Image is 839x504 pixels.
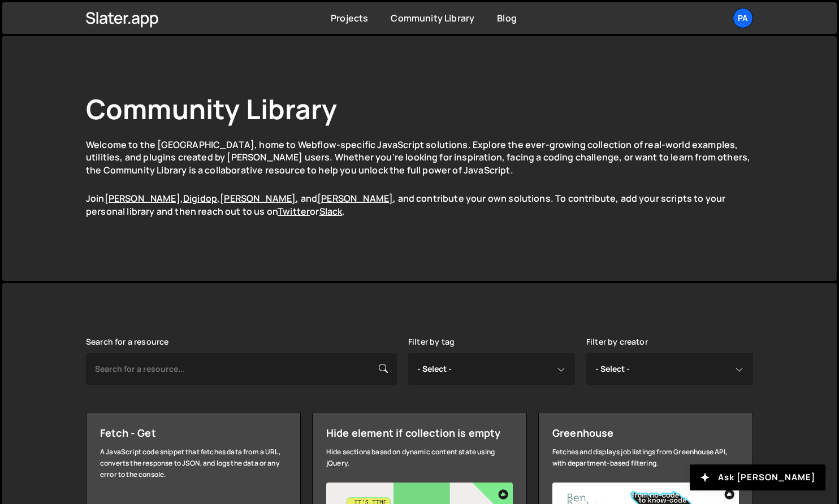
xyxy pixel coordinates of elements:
div: Greenhouse [552,426,739,440]
div: Hide element if collection is empty [326,426,513,440]
div: A JavaScript code snippet that fetches data from a URL, converts the response to JSON, and logs t... [100,446,287,480]
a: Pa [733,8,753,28]
a: [PERSON_NAME] [105,192,180,205]
a: Community Library [391,12,474,24]
a: Blog [497,12,517,24]
a: Slack [319,205,343,218]
div: Fetches and displays job listings from Greenhouse API, with department-based filtering. [552,446,739,469]
a: Twitter [278,205,310,218]
a: Projects [331,12,368,24]
a: [PERSON_NAME] [317,192,393,205]
p: Welcome to the [GEOGRAPHIC_DATA], home to Webflow-specific JavaScript solutions. Explore the ever... [86,138,753,176]
label: Filter by tag [408,337,455,346]
h1: Community Library [86,90,753,127]
a: Digidop [183,192,217,205]
label: Filter by creator [586,337,648,346]
div: Fetch - Get [100,426,287,440]
div: Hide sections based on dynamic content state using jQuery. [326,446,513,469]
a: [PERSON_NAME] [220,192,296,205]
input: Search for a resource... [86,353,397,385]
p: Join , , , and , and contribute your own solutions. To contribute, add your scripts to your perso... [86,192,753,218]
label: Search for a resource [86,337,168,346]
button: Ask [PERSON_NAME] [690,464,825,490]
